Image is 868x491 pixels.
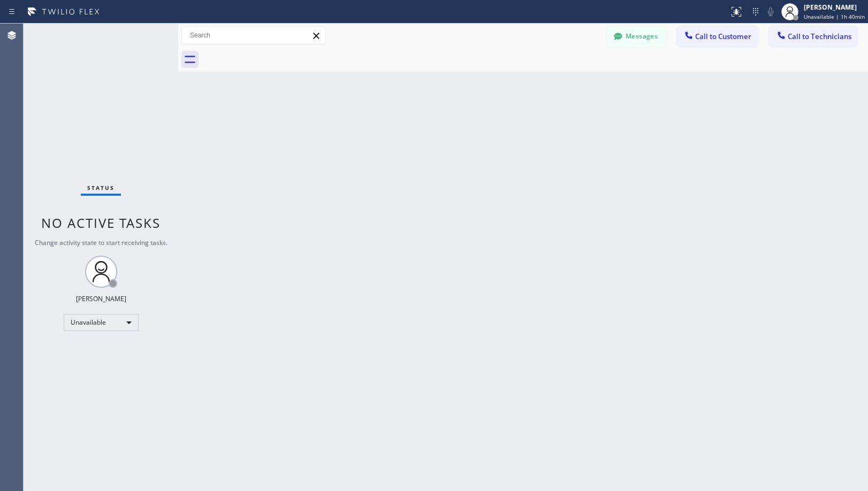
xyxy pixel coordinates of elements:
[804,13,865,20] span: Unavailable | 1h 40min
[41,214,161,232] span: No active tasks
[804,3,865,12] div: [PERSON_NAME]
[769,26,857,47] button: Call to Technicians
[676,26,758,47] button: Call to Customer
[64,314,139,331] div: Unavailable
[763,4,778,19] button: Mute
[695,32,751,41] span: Call to Customer
[182,27,325,44] input: Search
[788,32,851,41] span: Call to Technicians
[607,26,666,47] button: Messages
[76,294,126,303] div: [PERSON_NAME]
[35,238,167,247] span: Change activity state to start receiving tasks.
[87,184,115,191] span: Status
